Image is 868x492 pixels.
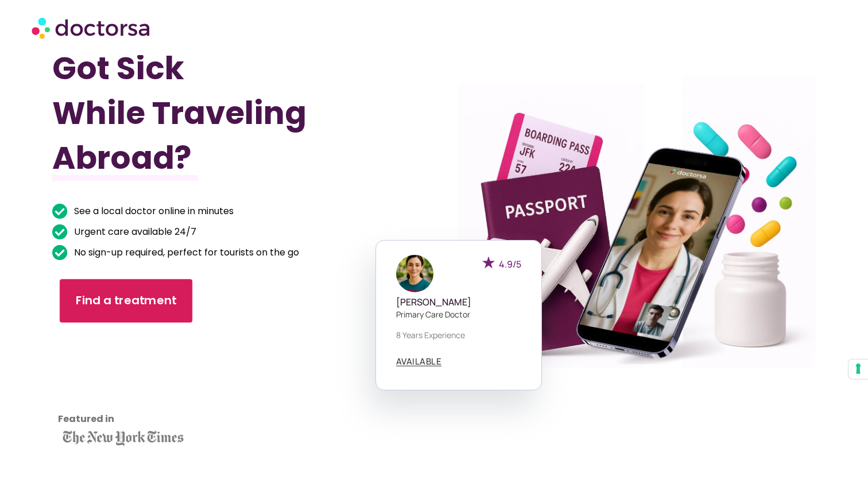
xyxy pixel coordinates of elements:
p: 8 years experience [396,329,521,341]
span: See a local doctor online in minutes [71,203,234,219]
strong: Featured in [58,412,114,425]
p: Primary care doctor [396,308,521,320]
span: AVAILABLE [396,357,442,366]
h1: Got Sick While Traveling Abroad? [52,46,377,180]
a: AVAILABLE [396,357,442,366]
span: No sign-up required, perfect for tourists on the go [71,245,299,261]
span: 4.9/5 [499,258,521,270]
iframe: Customer reviews powered by Trustpilot [58,342,161,428]
span: Urgent care available 24/7 [71,224,196,240]
a: Find a treatment [60,279,192,323]
h5: [PERSON_NAME] [396,297,521,308]
button: Your consent preferences for tracking technologies [848,359,868,379]
span: Find a treatment [75,292,176,309]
